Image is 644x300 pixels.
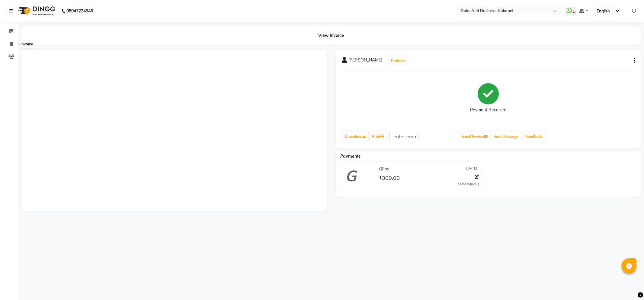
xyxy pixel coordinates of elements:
[379,174,400,183] span: ₹300.00
[348,57,382,65] span: [PERSON_NAME]
[19,41,34,48] div: Invoice
[379,166,389,172] span: GPay
[15,2,57,19] img: logo
[342,131,368,142] a: Download
[466,166,477,172] span: [DATE]
[470,107,506,113] div: Payment Received
[523,131,545,142] a: Feedback
[340,153,360,159] span: Payments
[458,182,479,186] div: Added on [DATE]
[619,276,638,294] iframe: chat widget
[66,2,93,19] b: 08047224946
[389,56,407,65] button: Prebook
[370,131,386,142] a: Print
[389,131,459,142] input: enter email
[21,26,641,45] div: View Invoice
[491,131,521,142] button: Send Message
[459,131,490,142] button: Email Invoice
